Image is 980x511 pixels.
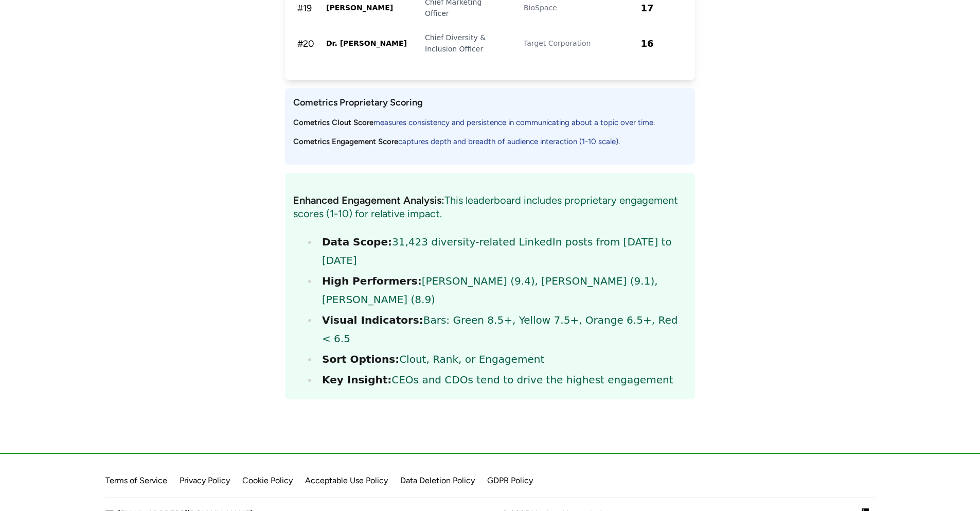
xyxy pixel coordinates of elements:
a: Cookie Policy [242,475,293,485]
strong: Cometrics Engagement Score [293,137,398,146]
a: Data Deletion Policy [400,475,475,485]
strong: Cometrics Clout Score [293,118,373,127]
div: 16 [622,37,672,51]
strong: High Performers: [322,275,422,287]
li: 31,423 diversity-related LinkedIn posts from [DATE] to [DATE] [318,233,687,270]
li: Clout, Rank, or Engagement [318,350,687,368]
div: [PERSON_NAME] [326,3,408,14]
strong: Key Insight: [322,374,391,386]
a: Terms of Service [105,475,167,485]
a: GDPR Policy [487,475,533,485]
strong: Data Scope: [322,236,392,248]
div: 17 [622,1,672,15]
li: Bars: Green 8.5+, Yellow 7.5+, Orange 6.5+, Red < 6.5 [318,311,687,348]
li: [PERSON_NAME] (9.4), [PERSON_NAME] (9.1), [PERSON_NAME] (8.9) [318,272,687,309]
div: Dr. [PERSON_NAME] [326,38,408,49]
strong: Visual Indicators: [322,314,423,326]
div: Target Corporation [524,38,606,49]
li: CEOs and CDOs tend to drive the highest engagement [318,371,687,389]
div: Chief Diversity & Inclusion Officer [425,32,507,55]
h3: Cometrics Proprietary Scoring [293,96,687,109]
a: Privacy Policy [180,475,230,485]
strong: Sort Options: [322,353,399,365]
div: BioSpace [524,3,606,14]
strong: Enhanced Engagement Analysis: [293,194,444,206]
span: #19 [297,1,312,15]
span: #20 [297,37,314,51]
p: captures depth and breadth of audience interaction (1-10 scale). [293,137,687,147]
p: This leaderboard includes proprietary engagement scores (1-10) for relative impact. [293,193,687,220]
p: measures consistency and persistence in communicating about a topic over time. [293,118,687,128]
a: Acceptable Use Policy [305,475,388,485]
